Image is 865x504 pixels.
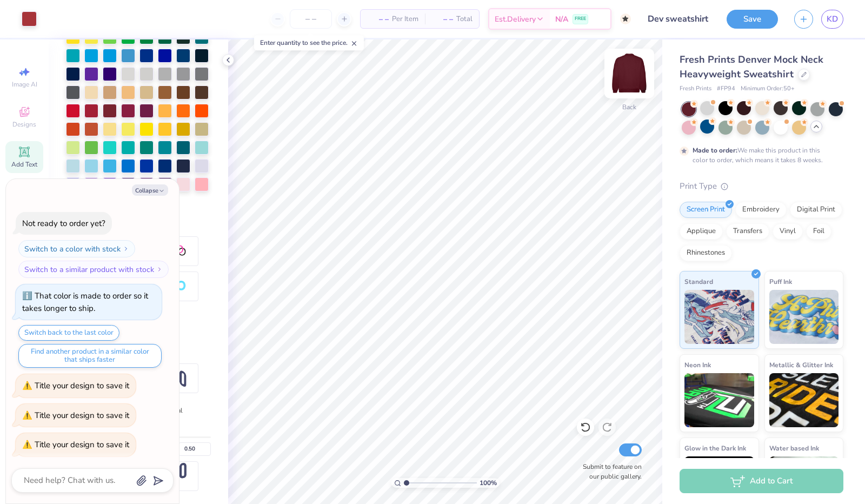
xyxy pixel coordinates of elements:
[608,52,651,95] img: Back
[680,245,732,261] div: Rhinestones
[22,290,148,314] div: That color is made to order so it takes longer to ship.
[132,184,168,196] button: Collapse
[680,53,823,81] span: Fresh Prints Denver Mock Neck Heavyweight Sweatshirt
[18,344,162,368] button: Find another product in a similar color that ships faster
[35,439,129,450] div: Title your design to save it
[769,359,833,370] span: Metallic & Glitter Ink
[735,202,787,218] div: Embroidery
[495,14,536,25] span: Est. Delivery
[769,290,839,344] img: Puff Ink
[680,223,723,240] div: Applique
[769,373,839,427] img: Metallic & Glitter Ink
[773,223,803,240] div: Vinyl
[431,14,453,25] span: – –
[18,240,135,257] button: Switch to a color with stock
[156,266,163,273] img: Switch to a similar product with stock
[684,290,754,344] img: Standard
[392,14,418,25] span: Per Item
[555,14,568,25] span: N/A
[827,13,838,25] span: KD
[254,35,364,50] div: Enter quantity to see the price.
[790,202,842,218] div: Digital Print
[769,442,819,454] span: Water based Ink
[726,223,769,240] div: Transfers
[693,145,826,165] div: We make this product in this color to order, which means it takes 8 weeks.
[456,14,473,25] span: Total
[717,84,735,94] span: # FP94
[480,478,497,488] span: 100 %
[727,10,778,29] button: Save
[577,462,642,481] label: Submit to feature on our public gallery.
[12,120,36,129] span: Designs
[806,223,831,240] div: Foil
[575,15,586,23] span: FREE
[693,146,737,155] strong: Made to order:
[680,180,843,193] div: Print Type
[123,246,129,252] img: Switch to a color with stock
[367,14,389,25] span: – –
[18,325,119,341] button: Switch back to the last color
[22,218,105,229] div: Not ready to order yet?
[639,8,718,30] input: Untitled Design
[684,359,711,370] span: Neon Ink
[684,373,754,427] img: Neon Ink
[290,9,332,29] input: – –
[35,380,129,391] div: Title your design to save it
[12,80,37,89] span: Image AI
[680,202,732,218] div: Screen Print
[684,276,713,287] span: Standard
[741,84,795,94] span: Minimum Order: 50 +
[35,410,129,421] div: Title your design to save it
[622,102,636,112] div: Back
[769,276,792,287] span: Puff Ink
[680,84,711,94] span: Fresh Prints
[18,261,169,278] button: Switch to a similar product with stock
[11,160,37,169] span: Add Text
[821,10,843,29] a: KD
[684,442,746,454] span: Glow in the Dark Ink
